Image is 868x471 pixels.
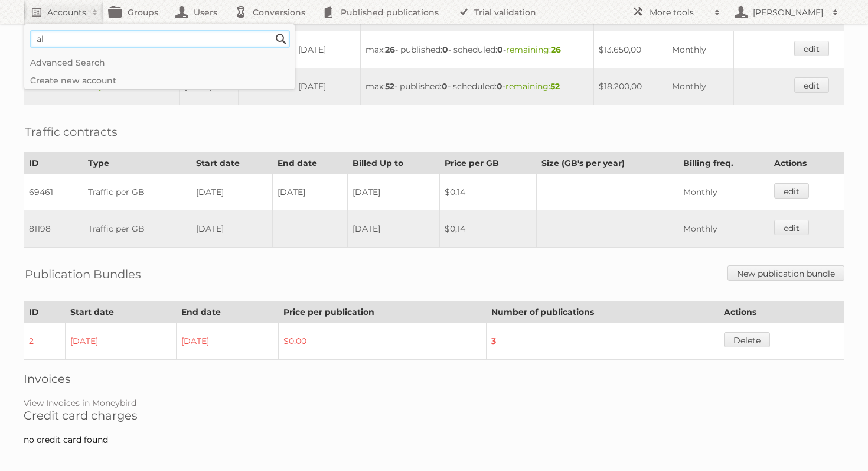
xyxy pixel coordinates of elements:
td: 81198 [24,210,83,248]
th: Price per GB [439,153,537,174]
strong: 0 [442,81,448,92]
th: Type [83,153,191,174]
a: edit [794,41,829,56]
td: Monthly [667,68,733,105]
strong: 0 [497,81,502,92]
td: Traffic per GB [83,174,191,211]
th: End date [272,153,347,174]
a: Advanced Search [24,54,295,72]
strong: 3 [491,336,496,346]
th: Actions [769,153,844,174]
td: Monthly [678,210,769,248]
td: [DATE] [66,323,177,360]
a: Delete [724,332,770,347]
th: Number of publications [487,302,719,323]
h2: Credit card charges [24,408,844,423]
strong: 26 [551,44,561,55]
strong: 52 [385,81,394,92]
a: edit [794,77,829,93]
strong: 0 [497,44,503,55]
td: Monthly [667,31,733,68]
td: [DATE] [293,31,361,68]
td: [DATE] [347,174,439,211]
td: Monthly [678,174,769,211]
td: $0,00 [278,323,486,360]
td: max: - published: - scheduled: - [361,68,593,105]
th: Price per publication [278,302,486,323]
input: Search [272,30,290,48]
td: $0,14 [439,174,537,211]
h2: [PERSON_NAME] [750,7,827,18]
td: $13.650,00 [593,31,667,68]
h2: Accounts [47,7,86,18]
th: Size (GB's per year) [537,153,678,174]
a: edit [774,183,809,199]
span: remaining: [506,44,561,55]
th: Actions [719,302,844,323]
strong: 0 [442,44,448,55]
th: ID [24,302,66,323]
h2: Traffic contracts [25,123,118,141]
th: End date [176,302,278,323]
td: max: - published: - scheduled: - [361,31,593,68]
td: [DATE] [272,174,347,211]
td: $18.200,00 [593,68,667,105]
h2: More tools [650,7,709,18]
a: Create new account [24,72,295,89]
h2: Publication Bundles [25,265,141,283]
th: Start date [191,153,272,174]
td: [DATE] [293,68,361,105]
th: Start date [66,302,177,323]
th: Billed Up to [347,153,439,174]
strong: 26 [385,44,395,55]
td: Traffic per GB [83,210,191,248]
span: remaining: [505,81,560,92]
td: 69461 [24,174,83,211]
a: View Invoices in Moneybird [24,398,136,408]
a: edit [774,220,809,235]
h2: Invoices [24,372,844,386]
td: [DATE] [191,174,272,211]
td: [DATE] [191,210,272,248]
td: 2 [24,323,66,360]
strong: 52 [550,81,560,92]
a: New publication bundle [727,265,844,281]
td: [DATE] [347,210,439,248]
th: Billing freq. [678,153,769,174]
td: [DATE] [176,323,278,360]
th: ID [24,153,83,174]
td: $0,14 [439,210,537,248]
